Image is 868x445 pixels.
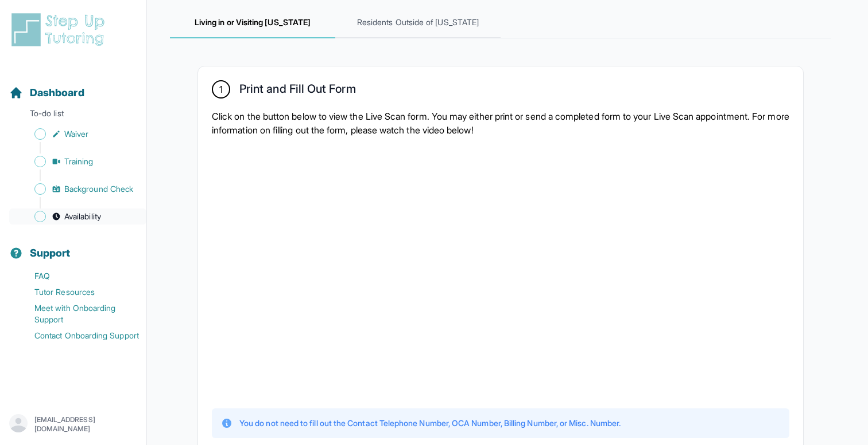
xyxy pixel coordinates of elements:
[9,85,84,101] a: Dashboard
[219,82,223,96] span: 1
[9,300,146,328] a: Meet with Onboarding Support
[64,156,94,167] span: Training
[239,82,356,100] h2: Print and Fill Out Form
[5,227,142,266] button: Support
[212,109,789,137] p: Click on the button below to view the Live Scan form. You may either print or send a completed fo...
[9,11,111,48] img: logo
[9,268,146,284] a: FAQ
[9,328,146,344] a: Contact Onboarding Support
[9,414,137,435] button: [EMAIL_ADDRESS][DOMAIN_NAME]
[64,128,88,140] span: Waiver
[5,108,142,124] p: To-do list
[30,85,84,101] span: Dashboard
[5,66,142,105] button: Dashboard
[239,418,621,429] p: You do not need to fill out the Contact Telephone Number, OCA Number, Billing Number, or Misc. Nu...
[64,211,101,222] span: Availability
[9,181,146,197] a: Background Check
[34,415,137,434] p: [EMAIL_ADDRESS][DOMAIN_NAME]
[335,7,501,38] span: Residents Outside of [US_STATE]
[170,7,831,38] nav: Tabs
[9,126,146,142] a: Waiver
[9,208,146,225] a: Availability
[9,284,146,300] a: Tutor Resources
[64,183,133,195] span: Background Check
[170,7,335,38] span: Living in or Visiting [US_STATE]
[212,146,614,397] iframe: YouTube video player
[9,153,146,170] a: Training
[30,245,71,261] span: Support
